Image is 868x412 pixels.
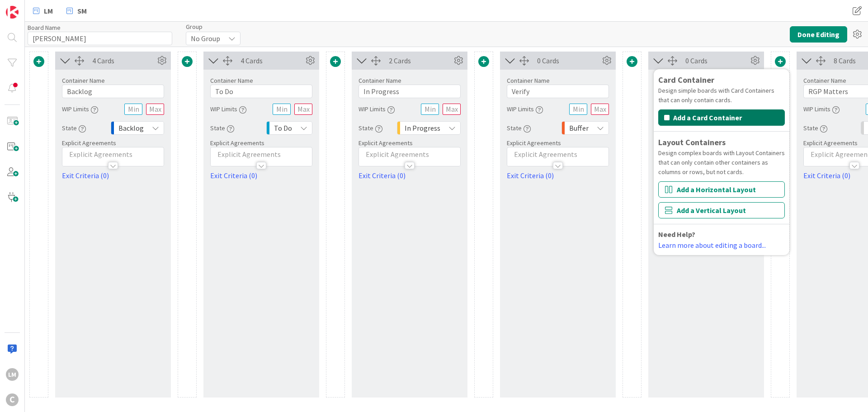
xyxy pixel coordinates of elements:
span: Explicit Agreements [507,139,561,147]
label: Container Name [507,76,550,85]
div: State [507,120,531,136]
div: State [359,120,382,136]
div: State [210,120,234,136]
span: Explicit Agreements [210,139,264,147]
div: 2 Cards [389,55,452,66]
span: Group [186,24,203,30]
span: Explicit Agreements [62,139,116,147]
span: Explicit Agreements [803,139,858,147]
a: Exit Criteria (0) [62,170,164,181]
div: Card Container [658,74,785,86]
a: Exit Criteria (0) [210,170,312,181]
a: LM [28,3,58,19]
input: Add container name... [507,85,609,98]
input: Max [294,104,312,115]
div: Design simple boards with Card Containers that can only contain cards. [658,86,785,105]
span: To Do [274,122,292,134]
div: 0 Cards [537,55,600,66]
span: No Group [191,32,220,45]
div: LM [6,368,19,381]
span: LM [44,5,53,16]
label: Container Name [803,76,846,85]
div: State [62,120,86,136]
span: In Progress [405,122,440,134]
a: SM [61,3,92,19]
label: Board Name [28,24,61,32]
input: Min [569,104,587,115]
a: Exit Criteria (0) [359,170,461,181]
input: Min [124,104,142,115]
input: Max [591,104,609,115]
a: Learn more about editing a board... [658,241,766,250]
b: Need Help? [658,230,695,239]
label: Container Name [62,76,105,85]
button: Add a Vertical Layout [658,202,785,218]
div: State [803,120,827,136]
input: Max [146,104,164,115]
button: Add a Card Container [658,109,785,126]
input: Min [421,104,439,115]
a: Exit Criteria (0) [507,170,609,181]
button: Add a Horizontal Layout [658,181,785,198]
span: Explicit Agreements [359,139,413,147]
span: SM [77,5,87,16]
span: Buffer [569,122,589,134]
div: WIP Limits [62,101,98,117]
span: Backlog [118,122,144,134]
div: Layout Containers [658,136,785,148]
label: Container Name [210,76,253,85]
div: WIP Limits [210,101,246,117]
input: Min [273,104,291,115]
div: WIP Limits [803,101,840,117]
div: 4 Cards [92,55,155,66]
button: Done Editing [790,26,847,43]
input: Add container name... [359,85,461,98]
input: Max [443,104,461,115]
input: Add container name... [210,85,312,98]
label: Container Name [359,76,401,85]
input: Add container name... [62,85,164,98]
div: Design complex boards with Layout Containers that can only contain other containers as columns or... [658,148,785,177]
div: C [6,393,19,406]
div: WIP Limits [507,101,543,117]
div: 0 Cards [685,55,748,66]
div: WIP Limits [359,101,395,117]
img: Visit kanbanzone.com [6,6,19,19]
div: 4 Cards [241,55,303,66]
